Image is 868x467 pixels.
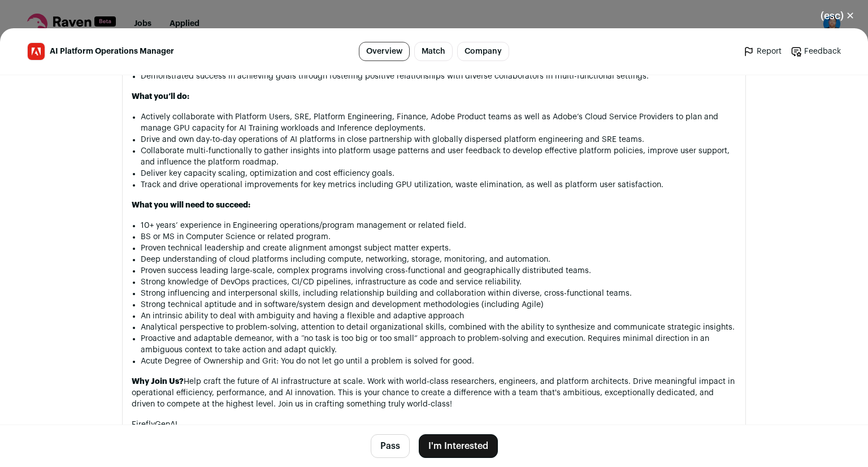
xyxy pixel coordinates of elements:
li: Collaborate multi-functionally to gather insights into platform usage patterns and user feedback ... [141,145,736,168]
li: Strong influencing and interpersonal skills, including relationship building and collaboration wi... [141,288,736,299]
img: b3e8e4f40ad9b4870e8100e29ec36937a80b081b54a44c571f272f7cd0c9bc06.jpg [28,43,45,60]
li: Acute Degree of Ownership and Grit: You do not let go until a problem is solved for good. [141,356,736,367]
button: Close modal [807,3,868,28]
strong: What you will need to succeed: [132,201,250,209]
button: Pass [371,434,410,458]
li: Drive and own day-to-day operations of AI platforms in close partnership with globally dispersed ... [141,134,736,145]
li: Proactive and adaptable demeanor, with a “no task is too big or too small” approach to problem-so... [141,333,736,356]
button: I'm Interested [419,434,498,458]
li: Analytical perspective to problem-solving, attention to detail organizational skills, combined wi... [141,322,736,333]
a: Report [743,46,782,57]
a: Feedback [791,46,841,57]
li: Deep understanding of cloud platforms including compute, networking, storage, monitoring, and aut... [141,254,736,265]
li: An intrinsic ability to deal with ambiguity and having a flexible and adaptive approach [141,310,736,322]
a: Match [414,42,453,61]
li: 10+ years’ experience in Engineering operations/program management or related field. [141,220,736,231]
li: Proven success leading large-scale, complex programs involving cross-functional and geographicall... [141,265,736,276]
li: Track and drive operational improvements for key metrics including GPU utilization, waste elimina... [141,179,736,191]
li: Proven technical leadership and create alignment amongst subject matter experts. [141,243,736,254]
li: Strong technical aptitude and in software/system design and development methodologies (including ... [141,299,736,310]
li: Deliver key capacity scaling, optimization and cost efficiency goals. [141,168,736,179]
a: Overview [359,42,410,61]
li: Strong knowledge of DevOps practices, CI/CD pipelines, infrastructure as code and service reliabi... [141,276,736,288]
strong: Why Join Us? [132,378,184,386]
span: AI Platform Operations Manager [50,46,174,57]
h1: FireflyGenAI [132,419,736,430]
a: Company [457,42,509,61]
li: Demonstrated success in achieving goals through fostering positive relationships with diverse col... [141,71,736,82]
strong: What you’ll do: [132,93,189,101]
p: Help craft the future of AI infrastructure at scale. Work with world-class researchers, engineers... [132,376,736,410]
li: BS or MS in Computer Science or related program. [141,231,736,243]
li: Actively collaborate with Platform Users, SRE, Platform Engineering, Finance, Adobe Product teams... [141,111,736,134]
